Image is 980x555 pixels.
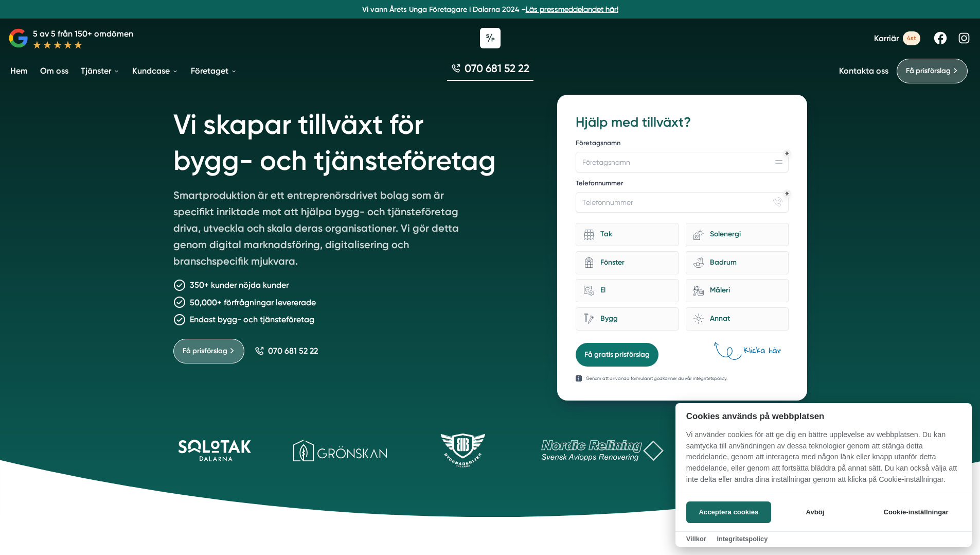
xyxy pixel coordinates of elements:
button: Acceptera cookies [686,501,771,523]
a: Integritetspolicy [717,535,768,543]
h2: Cookies används på webbplatsen [675,411,972,421]
button: Avböj [774,501,856,523]
p: Vi använder cookies för att ge dig en bättre upplevelse av webbplatsen. Du kan samtycka till anvä... [675,429,972,492]
a: Villkor [686,535,706,543]
button: Cookie-inställningar [871,501,961,523]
